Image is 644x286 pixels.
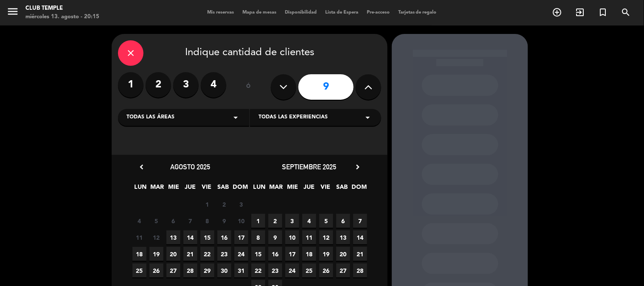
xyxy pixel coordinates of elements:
span: MAR [269,182,283,196]
span: 28 [183,264,197,278]
span: 5 [319,214,333,228]
span: 18 [302,247,316,261]
span: Mapa de mesas [238,10,281,15]
span: 23 [217,247,231,261]
span: 16 [268,247,282,261]
i: add_circle_outline [552,7,562,17]
i: menu [6,5,19,18]
span: 11 [302,230,316,244]
span: 6 [166,214,180,228]
span: 6 [336,214,350,228]
span: 22 [251,264,265,278]
span: 26 [149,264,163,278]
span: 13 [336,230,350,244]
span: 31 [234,264,248,278]
i: chevron_right [353,163,362,171]
span: MAR [150,182,164,196]
label: 2 [146,72,171,98]
span: Mis reservas [203,10,238,15]
i: turned_in_not [598,7,608,17]
span: 9 [268,230,282,244]
span: Lista de Espera [321,10,363,15]
span: 16 [217,230,231,244]
span: 24 [234,247,248,261]
span: 12 [149,230,163,244]
div: miércoles 13. agosto - 20:15 [25,13,99,21]
span: 18 [132,247,146,261]
span: 9 [217,214,231,228]
span: 12 [319,230,333,244]
span: 30 [217,264,231,278]
span: 1 [251,214,265,228]
span: 1 [200,197,214,211]
button: menu [6,5,19,21]
span: LUN [134,182,148,196]
span: agosto 2025 [170,163,210,171]
span: VIE [200,182,214,196]
span: 17 [234,230,248,244]
span: 13 [166,230,180,244]
span: JUE [302,182,316,196]
div: Indique cantidad de clientes [118,40,381,66]
span: 21 [353,247,367,261]
span: MIE [286,182,300,196]
i: arrow_drop_down [363,112,373,123]
span: Todas las experiencias [259,113,328,122]
span: 11 [132,230,146,244]
span: 26 [319,264,333,278]
span: 28 [353,264,367,278]
span: 25 [302,264,316,278]
span: 17 [285,247,299,261]
span: 24 [285,264,299,278]
span: 29 [200,264,214,278]
span: DOM [233,182,247,196]
span: 25 [132,264,146,278]
div: ó [235,72,262,102]
span: 10 [285,230,299,244]
span: 15 [251,247,265,261]
span: 4 [302,214,316,228]
span: JUE [183,182,197,196]
span: 27 [336,264,350,278]
span: 22 [200,247,214,261]
div: CLUB TEMPLE [25,4,99,13]
span: Todas las áreas [127,113,174,122]
span: Disponibilidad [281,10,321,15]
span: 2 [217,197,231,211]
span: 7 [183,214,197,228]
span: 20 [166,247,180,261]
span: 21 [183,247,197,261]
i: chevron_left [137,163,146,171]
label: 3 [173,72,199,98]
span: 3 [234,197,248,211]
span: 14 [353,230,367,244]
span: 27 [166,264,180,278]
span: LUN [253,182,267,196]
span: SAB [335,182,349,196]
i: exit_to_app [575,7,585,17]
span: MIE [167,182,181,196]
i: search [621,7,631,17]
span: 23 [268,264,282,278]
span: 4 [132,214,146,228]
span: 8 [251,230,265,244]
span: 10 [234,214,248,228]
span: VIE [319,182,333,196]
span: 14 [183,230,197,244]
span: 5 [149,214,163,228]
span: Tarjetas de regalo [394,10,441,15]
i: arrow_drop_down [231,112,241,123]
span: septiembre 2025 [282,163,336,171]
span: 3 [285,214,299,228]
i: close [126,48,136,58]
span: 8 [200,214,214,228]
span: 2 [268,214,282,228]
span: Pre-acceso [363,10,394,15]
label: 4 [201,72,226,98]
span: 19 [319,247,333,261]
span: DOM [352,182,366,196]
span: 15 [200,230,214,244]
label: 1 [118,72,143,98]
span: 20 [336,247,350,261]
span: SAB [217,182,231,196]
